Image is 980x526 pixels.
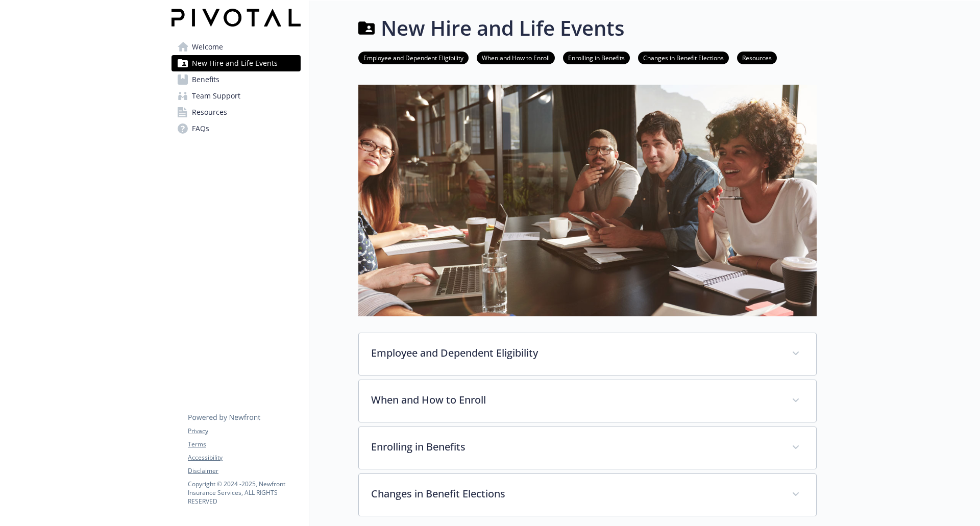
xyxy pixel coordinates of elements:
[371,439,779,455] p: Enrolling in Benefits
[359,380,816,422] div: When and How to Enroll
[192,55,278,71] span: New Hire and Life Events
[188,480,300,506] p: Copyright © 2024 - 2025 , Newfront Insurance Services, ALL RIGHTS RESERVED
[381,13,624,43] h1: New Hire and Life Events
[371,392,779,408] p: When and How to Enroll
[171,39,301,55] a: Welcome
[359,427,816,469] div: Enrolling in Benefits
[358,85,817,316] img: new hire page banner
[188,453,300,462] a: Accessibility
[188,466,300,475] a: Disclaimer
[171,88,301,104] a: Team Support
[192,120,209,137] span: FAQs
[477,53,555,62] a: When and How to Enroll
[358,53,469,62] a: Employee and Dependent Eligibility
[371,486,779,502] p: Changes in Benefit Elections
[171,120,301,137] a: FAQs
[192,39,223,55] span: Welcome
[188,440,300,449] a: Terms
[563,53,630,62] a: Enrolling in Benefits
[171,71,301,88] a: Benefits
[638,53,729,62] a: Changes in Benefit Elections
[171,104,301,120] a: Resources
[359,474,816,516] div: Changes in Benefit Elections
[192,88,240,104] span: Team Support
[359,333,816,375] div: Employee and Dependent Eligibility
[737,53,777,62] a: Resources
[371,345,779,361] p: Employee and Dependent Eligibility
[188,427,300,436] a: Privacy
[171,55,301,71] a: New Hire and Life Events
[192,71,219,88] span: Benefits
[192,104,227,120] span: Resources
